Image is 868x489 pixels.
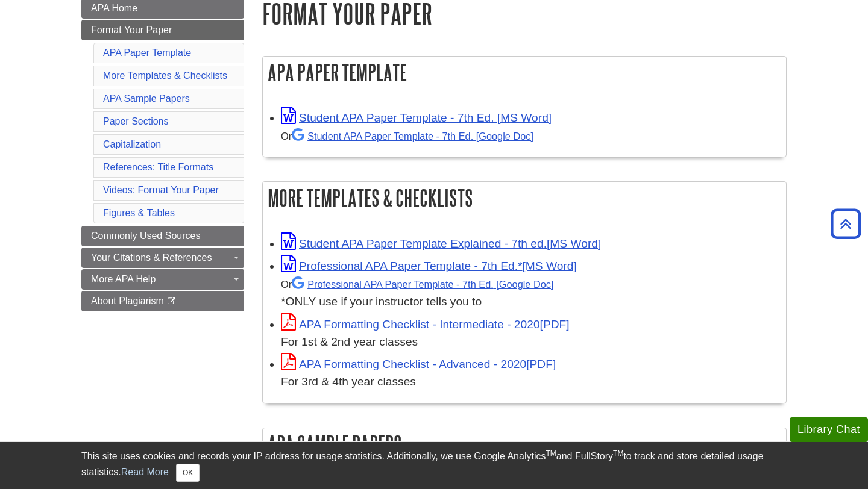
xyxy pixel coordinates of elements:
[281,275,780,311] div: *ONLY use if your instructor tells you to
[103,48,191,58] a: APA Paper Template
[263,57,786,89] h2: APA Paper Template
[263,428,786,460] h2: APA Sample Papers
[281,358,556,370] a: Link opens in new window
[81,269,244,290] a: More APA Help
[121,467,169,477] a: Read More
[81,291,244,311] a: About Plagiarism
[91,25,172,35] span: Format Your Paper
[103,208,175,218] a: Figures & Tables
[103,116,169,126] a: Paper Sections
[826,216,865,232] a: Back to Top
[103,185,219,195] a: Videos: Format Your Paper
[790,417,868,442] button: Library Chat
[91,231,200,241] span: Commonly Used Sources
[281,111,552,124] a: Link opens in new window
[281,373,780,391] div: For 3rd & 4th year classes
[91,3,137,13] span: APA Home
[176,464,200,482] button: Close
[91,274,156,284] span: More APA Help
[103,70,227,81] a: More Templates & Checklists
[81,449,787,482] div: This site uses cookies and records your IP address for usage statistics. Additionally, we use Goo...
[281,279,553,290] small: Or
[103,162,213,172] a: References: Title Formats
[281,260,577,272] a: Link opens in new window
[281,334,780,351] div: For 1st & 2nd year classes
[81,226,244,246] a: Commonly Used Sources
[91,296,164,306] span: About Plagiarism
[91,252,212,263] span: Your Citations & References
[103,139,161,149] a: Capitalization
[81,248,244,268] a: Your Citations & References
[546,449,556,458] sup: TM
[263,182,786,214] h2: More Templates & Checklists
[81,20,244,40] a: Format Your Paper
[103,93,190,104] a: APA Sample Papers
[292,131,533,142] a: Student APA Paper Template - 7th Ed. [Google Doc]
[292,279,553,290] a: Professional APA Paper Template - 7th Ed.
[281,131,533,142] small: Or
[613,449,623,458] sup: TM
[166,297,177,305] i: This link opens in a new window
[281,318,570,331] a: Link opens in new window
[281,237,601,250] a: Link opens in new window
